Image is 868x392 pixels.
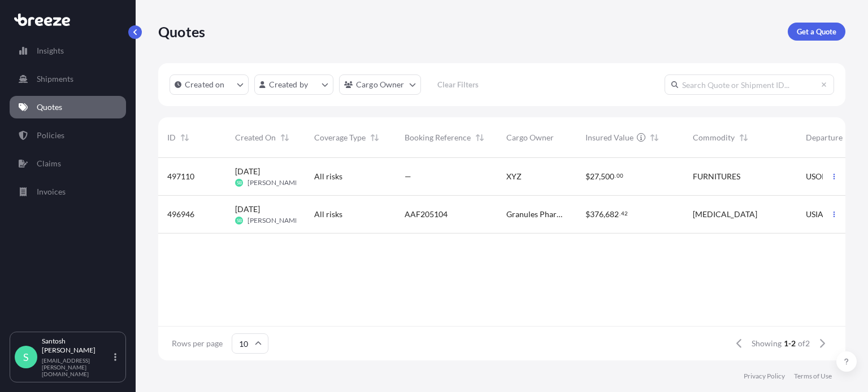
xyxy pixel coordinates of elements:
[248,216,301,225] span: [PERSON_NAME]
[797,26,836,37] p: Get a Quote
[10,180,126,203] a: Invoices
[10,68,126,90] a: Shipments
[167,209,194,220] span: 496946
[170,74,249,95] button: createdOn Filter options
[368,131,381,144] button: Sort
[10,152,126,175] a: Claims
[10,96,126,118] a: Quotes
[278,131,292,144] button: Sort
[648,131,661,144] button: Sort
[185,79,225,90] p: Created on
[605,210,619,218] span: 682
[437,79,479,90] p: Clear Filters
[269,79,309,90] p: Created by
[237,215,242,226] span: SB
[806,209,830,220] span: USIAD
[693,171,740,182] span: FURNITURES
[42,337,112,355] p: Santosh [PERSON_NAME]
[37,186,66,197] p: Invoices
[10,39,126,62] a: Insights
[693,132,735,143] span: Commodity
[427,76,490,94] button: Clear Filters
[585,173,590,180] span: $
[23,351,29,363] span: S
[621,212,628,215] span: 42
[235,132,276,143] span: Created On
[617,174,623,178] span: 00
[794,372,832,381] a: Terms of Use
[37,45,64,56] p: Insights
[665,74,834,95] input: Search Quote or Shipment ID...
[590,173,599,180] span: 27
[405,171,411,182] span: —
[473,131,487,144] button: Sort
[37,130,64,141] p: Policies
[158,23,205,41] p: Quotes
[167,132,176,143] span: ID
[405,132,471,143] span: Booking Reference
[237,177,242,188] span: SB
[172,338,223,349] span: Rows per page
[37,73,73,85] p: Shipments
[601,173,614,180] span: 500
[806,171,831,182] span: USORF
[585,132,633,143] span: Insured Value
[585,210,590,218] span: $
[235,166,260,177] span: [DATE]
[806,132,843,143] span: Departure
[737,131,750,144] button: Sort
[693,209,757,220] span: [MEDICAL_DATA]
[798,338,810,349] span: of 2
[788,23,845,41] a: Get a Quote
[405,209,448,220] span: AAF205104
[314,171,342,182] span: All risks
[10,124,126,147] a: Policies
[784,338,796,349] span: 1-2
[615,174,616,178] span: .
[752,338,782,349] span: Showing
[37,158,61,169] p: Claims
[254,74,333,95] button: createdBy Filter options
[599,173,601,180] span: ,
[604,210,605,218] span: ,
[506,171,522,182] span: XYZ
[744,372,785,381] a: Privacy Policy
[42,357,112,377] p: [EMAIL_ADDRESS][PERSON_NAME][DOMAIN_NAME]
[167,171,194,182] span: 497110
[314,209,342,220] span: All risks
[339,74,421,95] button: cargoOwner Filter options
[845,131,858,144] button: Sort
[506,132,554,143] span: Cargo Owner
[248,178,301,187] span: [PERSON_NAME]
[590,210,604,218] span: 376
[314,132,366,143] span: Coverage Type
[235,204,260,215] span: [DATE]
[37,102,62,113] p: Quotes
[178,131,192,144] button: Sort
[356,79,405,90] p: Cargo Owner
[506,209,567,220] span: Granules Pharmaceuticals, Inc
[619,212,620,215] span: .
